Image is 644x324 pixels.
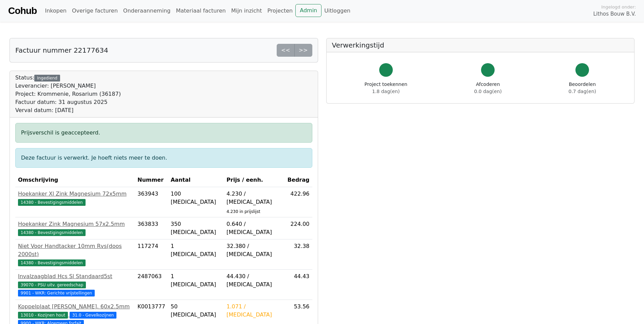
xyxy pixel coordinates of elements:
a: Invalzaagblad Hcs Sl Standaard5st39070 - PSU uitv. gereedschap 9901 - WKR: Gerichte vrijstellingen [18,272,132,297]
td: 363833 [135,217,168,239]
h5: Factuur nummer 22177634 [15,46,108,54]
a: Hoekanker Xl Zink Magnesium 72x5mm14380 - Bevestigingsmiddelen [18,190,132,206]
div: Koppelplaat [PERSON_NAME]. 60x2.5mm [18,303,132,311]
td: 2487063 [135,270,168,300]
div: 1 [MEDICAL_DATA] [171,272,221,289]
div: Verval datum: [DATE] [15,106,121,114]
th: Omschrijving [15,173,135,187]
a: Projecten [264,4,295,18]
span: 39070 - PSU uitv. gereedschap [18,282,86,288]
td: 224.00 [285,217,312,239]
a: Uitloggen [321,4,353,18]
div: 1 [MEDICAL_DATA] [171,242,221,258]
th: Prijs / eenh. [224,173,285,187]
div: 50 [MEDICAL_DATA] [171,303,221,319]
a: Onderaanneming [121,4,173,18]
div: Beoordelen [569,81,596,95]
div: Deze factuur is verwerkt. Je hoeft niets meer te doen. [15,148,312,168]
div: Factuur datum: 31 augustus 2025 [15,98,121,106]
a: Admin [295,4,321,17]
div: Prijsverschil is geaccepteerd. [15,123,312,143]
a: Inkopen [42,4,69,18]
th: Aantal [168,173,224,187]
span: 14380 - Bevestigingsmiddelen [18,229,86,236]
div: Leverancier: [PERSON_NAME] [15,82,121,90]
div: 100 [MEDICAL_DATA] [171,190,221,206]
a: Materiaal facturen [173,4,228,18]
h5: Verwerkingstijd [332,41,629,49]
span: 9901 - WKR: Gerichte vrijstellingen [18,290,95,296]
span: 14380 - Bevestigingsmiddelen [18,259,86,266]
div: 1.071 / [MEDICAL_DATA] [226,303,282,319]
div: 44.430 / [MEDICAL_DATA] [226,272,282,289]
td: 44.43 [285,270,312,300]
div: Project toekennen [365,81,407,95]
span: 31.0 - Gevelkozijnen [70,312,116,319]
div: Hoekanker Xl Zink Magnesium 72x5mm [18,190,132,198]
a: Mijn inzicht [228,4,265,18]
div: Invalzaagblad Hcs Sl Standaard5st [18,272,132,281]
span: 13010 - Kozijnen hout [18,312,68,319]
div: 0.640 / [MEDICAL_DATA] [226,220,282,236]
span: 0.7 dag(en) [569,89,596,94]
span: 1.8 dag(en) [372,89,400,94]
a: Hoekanker Zink Magnesium 57x2.5mm14380 - Bevestigingsmiddelen [18,220,132,236]
div: Niet Voor Handtacker 10mm Rvs(doos 2000st) [18,242,132,258]
span: Ingelogd onder: [601,4,636,10]
span: 0.0 dag(en) [474,89,502,94]
td: 117274 [135,239,168,270]
div: Project: Krommenie, Rosarium (36187) [15,90,121,98]
a: Cohub [8,3,37,19]
sub: 4.230 in prijslijst [226,209,260,214]
div: 350 [MEDICAL_DATA] [171,220,221,236]
div: Ingediend [34,75,60,82]
div: Afcoderen [474,81,502,95]
span: Lithos Bouw B.V. [593,10,636,18]
td: 422.96 [285,187,312,217]
td: 32.38 [285,239,312,270]
a: Overige facturen [69,4,121,18]
span: 14380 - Bevestigingsmiddelen [18,199,86,206]
div: Status: [15,74,121,114]
th: Bedrag [285,173,312,187]
div: 32.380 / [MEDICAL_DATA] [226,242,282,258]
th: Nummer [135,173,168,187]
td: 363943 [135,187,168,217]
div: Hoekanker Zink Magnesium 57x2.5mm [18,220,132,228]
a: Niet Voor Handtacker 10mm Rvs(doos 2000st)14380 - Bevestigingsmiddelen [18,242,132,267]
div: 4.230 / [MEDICAL_DATA] [226,190,282,206]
